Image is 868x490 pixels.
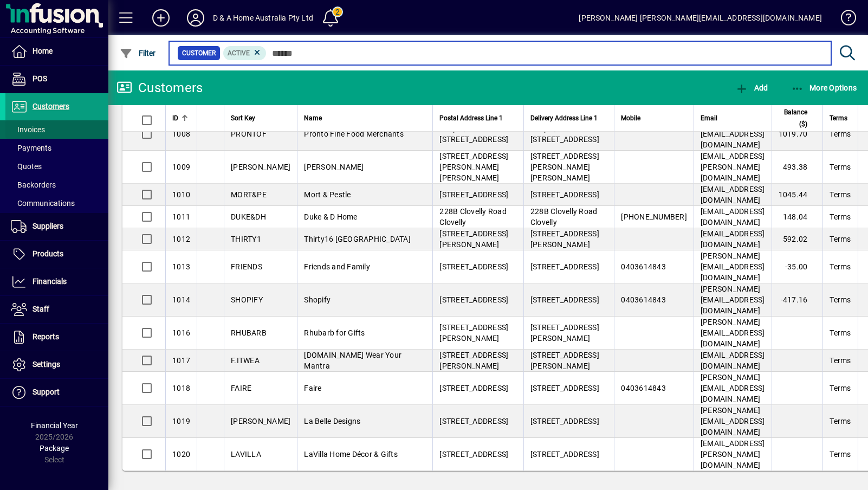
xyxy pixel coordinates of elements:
span: [PERSON_NAME][EMAIL_ADDRESS][DOMAIN_NAME] [701,373,765,403]
span: Support [33,388,60,396]
span: Shopify [304,295,331,304]
a: Suppliers [5,213,108,240]
span: [STREET_ADDRESS][PERSON_NAME] [439,323,508,343]
span: Terms [830,294,851,305]
span: 1010 [172,190,190,199]
div: Name [304,112,426,124]
td: 1019.70 [772,118,823,151]
span: [STREET_ADDRESS] [439,295,508,304]
a: Support [5,379,108,406]
span: Active [228,49,250,57]
div: Email [701,112,765,124]
span: 0403614843 [621,262,666,271]
span: Faire [304,384,321,392]
span: More Options [791,83,857,92]
span: Backorders [11,180,56,189]
span: [EMAIL_ADDRESS][DOMAIN_NAME] [701,351,765,370]
span: SHOPIFY [231,295,263,304]
span: Terms [830,327,851,338]
span: Pronto Fine Food Merchants [304,130,404,138]
button: Add [144,8,178,28]
button: Profile [178,8,213,28]
span: 1018 [172,384,190,392]
a: Knowledge Base [833,2,854,37]
span: Terms [830,162,851,172]
div: ID [172,112,190,124]
span: [PERSON_NAME][EMAIL_ADDRESS][DOMAIN_NAME] [701,119,765,149]
span: Terms [830,128,851,139]
span: [EMAIL_ADDRESS][PERSON_NAME][DOMAIN_NAME] [701,439,765,469]
span: [STREET_ADDRESS][PERSON_NAME] [439,351,508,370]
span: [STREET_ADDRESS][PERSON_NAME] [530,323,599,343]
span: Payments [11,144,51,152]
span: [STREET_ADDRESS][PERSON_NAME][PERSON_NAME] [530,152,599,182]
div: [PERSON_NAME] [PERSON_NAME][EMAIL_ADDRESS][DOMAIN_NAME] [579,9,822,27]
td: -417.16 [772,283,823,317]
span: THIRTY1 [231,235,261,243]
span: Reports [33,332,59,341]
span: [STREET_ADDRESS] [530,450,599,459]
span: 1012 [172,235,190,243]
span: DUKE&DH [231,212,266,221]
span: LaVilla Home Décor & Gifts [304,450,398,459]
a: POS [5,66,108,93]
span: 0403614843 [621,384,666,392]
span: LAVILLA [231,450,261,459]
td: 148.04 [772,206,823,228]
span: [EMAIL_ADDRESS][DOMAIN_NAME] [701,185,765,204]
span: Friends and Family [304,262,370,271]
span: 1011 [172,212,190,221]
div: Customers [116,79,203,96]
span: [STREET_ADDRESS][PERSON_NAME] [530,351,599,370]
span: Terms [830,416,851,427]
td: 1045.44 [772,184,823,206]
span: [STREET_ADDRESS] [530,295,599,304]
span: 1014 [172,295,190,304]
span: Staff [33,305,49,313]
span: Home [33,47,53,55]
a: Settings [5,351,108,378]
span: [PERSON_NAME][EMAIL_ADDRESS][DOMAIN_NAME] [701,318,765,348]
span: Invoices [11,125,45,134]
span: [STREET_ADDRESS][PERSON_NAME] [530,229,599,249]
span: Settings [33,360,60,369]
span: [STREET_ADDRESS] [530,384,599,392]
span: [PERSON_NAME][EMAIL_ADDRESS][DOMAIN_NAME] [701,406,765,436]
span: [STREET_ADDRESS] [439,190,508,199]
span: [EMAIL_ADDRESS][PERSON_NAME][DOMAIN_NAME] [701,152,765,182]
span: Terms [830,449,851,460]
a: Communications [5,194,108,212]
span: Terms [830,112,847,124]
span: Customer [182,48,216,59]
span: [STREET_ADDRESS] [439,450,508,459]
span: Terms [830,355,851,366]
a: Quotes [5,157,108,176]
span: PRONTOF [231,130,267,138]
mat-chip: Activation Status: Active [223,46,267,60]
span: Products [33,249,63,258]
span: Mort & Pestle [304,190,351,199]
span: 1013 [172,262,190,271]
button: Add [733,78,770,98]
span: [STREET_ADDRESS][PERSON_NAME][PERSON_NAME] [439,152,508,182]
span: Postal Address Line 1 [439,112,503,124]
span: [PERSON_NAME] [231,163,290,171]
span: [STREET_ADDRESS] [439,384,508,392]
span: Customers [33,102,69,111]
span: F.ITWEA [231,356,260,365]
span: Name [304,112,322,124]
span: [PERSON_NAME][EMAIL_ADDRESS][DOMAIN_NAME] [701,252,765,282]
span: [STREET_ADDRESS] [530,417,599,425]
span: FAIRE [231,384,251,392]
span: 1017 [172,356,190,365]
span: 1008 [172,130,190,138]
span: Filter [120,49,156,57]
td: 493.38 [772,151,823,184]
a: Products [5,241,108,268]
a: Reports [5,324,108,351]
span: [EMAIL_ADDRESS][DOMAIN_NAME] [701,229,765,249]
div: D & A Home Australia Pty Ltd [213,9,313,27]
span: 0403614843 [621,295,666,304]
span: RHUBARB [231,328,267,337]
div: Mobile [621,112,687,124]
